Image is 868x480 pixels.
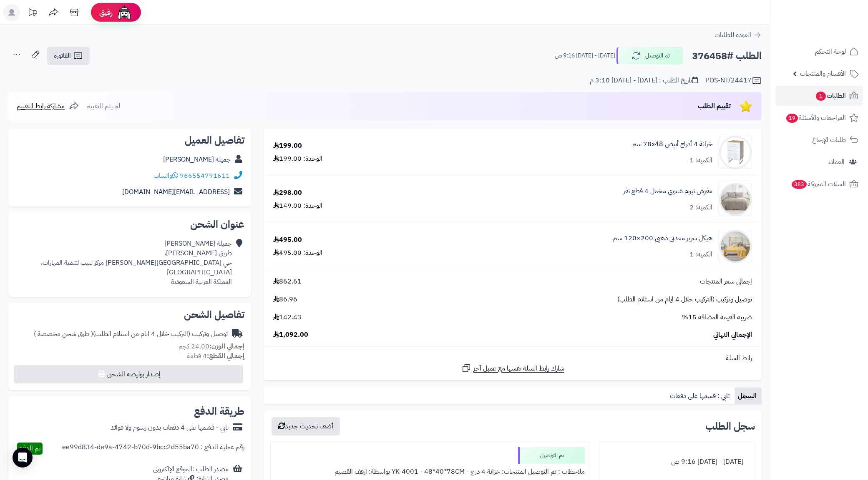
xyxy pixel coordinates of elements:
img: 1722524960-110115010018-90x90.jpg [719,136,752,169]
a: طلبات الإرجاع [775,130,863,150]
div: الكمية: 2 [689,203,712,212]
a: العملاء [775,152,863,172]
img: 1754547946-010101020005-90x90.jpg [719,230,752,263]
h2: تفاصيل العميل [15,135,244,145]
span: الفاتورة [54,51,71,61]
span: طلبات الإرجاع [812,134,846,146]
a: 966554791611 [180,171,230,181]
a: تحديثات المنصة [22,4,43,23]
h2: طريقة الدفع [194,406,244,416]
span: 86.96 [273,295,297,304]
a: السجل [735,388,762,404]
a: العودة للطلبات [715,30,762,40]
span: 19 [786,113,798,123]
div: الوحدة: 495.00 [273,248,322,258]
span: الإجمالي النهائي [713,330,752,340]
div: الكمية: 1 [689,156,712,165]
div: جميلة [PERSON_NAME] طريق [PERSON_NAME]، حي [GEOGRAPHIC_DATA][PERSON_NAME] مركز لبيب لتنمية المهار... [15,239,232,286]
div: 495.00 [273,235,302,245]
small: 4 قطعة [187,351,244,361]
a: الطلبات1 [775,86,863,106]
span: العودة للطلبات [715,30,751,40]
span: ( طرق شحن مخصصة ) [34,329,93,339]
a: مشاركة رابط التقييم [17,101,79,111]
span: 383 [791,179,807,189]
span: مشاركة رابط التقييم [17,101,65,111]
a: واتساب [153,171,178,181]
div: رقم عملية الدفع : ee99d834-de9a-4742-b70d-9bcc2d55ba70 [62,443,244,455]
a: [EMAIL_ADDRESS][DOMAIN_NAME] [122,187,230,197]
div: تاريخ الطلب : [DATE] - [DATE] 3:10 م [590,76,698,85]
div: تابي - قسّمها على 4 دفعات بدون رسوم ولا فوائد [111,423,229,433]
a: المراجعات والأسئلة19 [775,108,863,128]
img: logo-2.png [811,16,860,34]
button: تم التوصيل [616,47,683,65]
span: الطلبات [815,90,846,102]
span: 862.61 [273,277,302,286]
h3: سجل الطلب [705,421,755,431]
small: 24.00 كجم [179,341,244,351]
img: 1734448606-110201020120-90x90.jpg [719,183,752,216]
a: الفاتورة [47,47,90,65]
div: توصيل وتركيب (التركيب خلال 4 ايام من استلام الطلب) [34,329,228,339]
a: هيكل سرير معدني ذهبي 200×120 سم [613,234,712,243]
img: ai-face.png [116,4,133,21]
h2: عنوان الشحن [15,219,244,229]
button: أضف تحديث جديد [272,417,340,435]
a: السلات المتروكة383 [775,174,863,194]
span: العملاء [828,156,845,168]
strong: إجمالي القطع: [207,351,244,361]
div: Open Intercom Messenger [13,448,33,468]
span: الأقسام والمنتجات [800,68,846,80]
span: 1 [815,91,826,101]
span: 142.43 [273,313,302,322]
div: الوحدة: 149.00 [273,201,322,211]
div: الكمية: 1 [689,250,712,259]
div: [DATE] - [DATE] 9:16 ص [605,454,750,470]
span: السلات المتروكة [791,178,846,190]
span: رفيق [99,7,113,17]
h2: تفاصيل الشحن [15,310,244,320]
a: تابي : قسمها على دفعات [667,388,735,404]
div: ملاحظات : تم التوصيل المنتجات: خزانة 4 درج - YK-4001 - 48*40*78CM بواسطة: ارفف القصيم [276,464,585,480]
span: توصيل وتركيب (التركيب خلال 4 ايام من استلام الطلب) [617,295,752,304]
a: جميلة [PERSON_NAME] [163,154,231,164]
div: 298.00 [273,188,302,198]
span: تم الدفع [19,443,40,453]
span: 1,092.00 [273,330,308,340]
a: خزانة 4 أدراج أبيض 78x48 سم [632,139,712,149]
a: شارك رابط السلة نفسها مع عميل آخر [461,363,564,373]
h2: الطلب #376458 [692,47,762,65]
span: شارك رابط السلة نفسها مع عميل آخر [473,364,564,373]
small: [DATE] - [DATE] 9:16 ص [555,52,615,60]
div: تم التوصيل [518,447,585,464]
div: POS-NT/24417 [705,76,762,86]
span: تقييم الطلب [698,101,731,111]
span: ضريبة القيمة المضافة 15% [682,313,752,322]
a: لوحة التحكم [775,42,863,62]
div: 199.00 [273,141,302,151]
a: مفرش نيوم شتوي مخمل 4 قطع نفر [623,187,712,196]
strong: إجمالي الوزن: [209,341,244,351]
span: لوحة التحكم [815,46,846,57]
span: لم يتم التقييم [86,101,120,111]
div: رابط السلة [267,353,758,363]
div: الوحدة: 199.00 [273,154,322,164]
span: المراجعات والأسئلة [785,112,846,124]
span: إجمالي سعر المنتجات [700,277,752,286]
button: إصدار بوليصة الشحن [14,365,243,383]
